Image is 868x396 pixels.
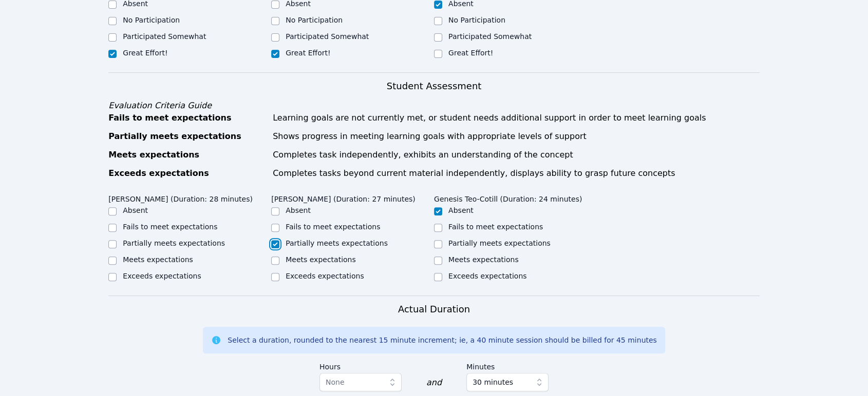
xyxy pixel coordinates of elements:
[273,167,760,180] div: Completes tasks beyond current material independently, displays ability to grasp future concepts
[123,49,167,57] label: Great Effort!
[448,16,505,24] label: No Participation
[123,32,206,41] label: Participated Somewhat
[123,239,225,247] label: Partially meets expectations
[286,272,364,280] label: Exceeds expectations
[108,149,267,161] div: Meets expectations
[473,376,513,388] span: 30 minutes
[448,49,493,57] label: Great Effort!
[286,32,369,41] label: Participated Somewhat
[286,49,330,57] label: Great Effort!
[319,373,402,391] button: None
[286,255,356,264] label: Meets expectations
[286,206,311,214] label: Absent
[286,239,388,247] label: Partially meets expectations
[123,255,193,264] label: Meets expectations
[319,358,402,373] label: Hours
[108,112,267,124] div: Fails to meet expectations
[448,272,526,280] label: Exceeds expectations
[228,335,656,345] div: Select a duration, rounded to the nearest 15 minute increment; ie, a 40 minute session should be ...
[398,302,470,316] h3: Actual Duration
[273,130,760,143] div: Shows progress in meeting learning goals with appropriate levels of support
[108,79,760,93] h3: Student Assessment
[271,190,416,205] legend: [PERSON_NAME] (Duration: 27 minutes)
[286,16,343,24] label: No Participation
[326,378,345,386] span: None
[426,377,442,389] div: and
[273,112,760,124] div: Learning goals are not currently met, or student needs additional support in order to meet learni...
[108,190,253,205] legend: [PERSON_NAME] (Duration: 28 minutes)
[123,16,180,24] label: No Participation
[466,358,549,373] label: Minutes
[123,206,148,214] label: Absent
[108,130,267,143] div: Partially meets expectations
[108,100,760,112] div: Evaluation Criteria Guide
[286,223,380,231] label: Fails to meet expectations
[273,149,760,161] div: Completes task independently, exhibits an understanding of the concept
[448,239,551,247] label: Partially meets expectations
[123,223,217,231] label: Fails to meet expectations
[448,32,532,41] label: Participated Somewhat
[448,206,474,214] label: Absent
[123,272,201,280] label: Exceeds expectations
[448,223,543,231] label: Fails to meet expectations
[434,190,582,205] legend: Genesis Teo-Cotill (Duration: 24 minutes)
[108,167,267,180] div: Exceeds expectations
[466,373,549,391] button: 30 minutes
[448,255,519,264] label: Meets expectations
